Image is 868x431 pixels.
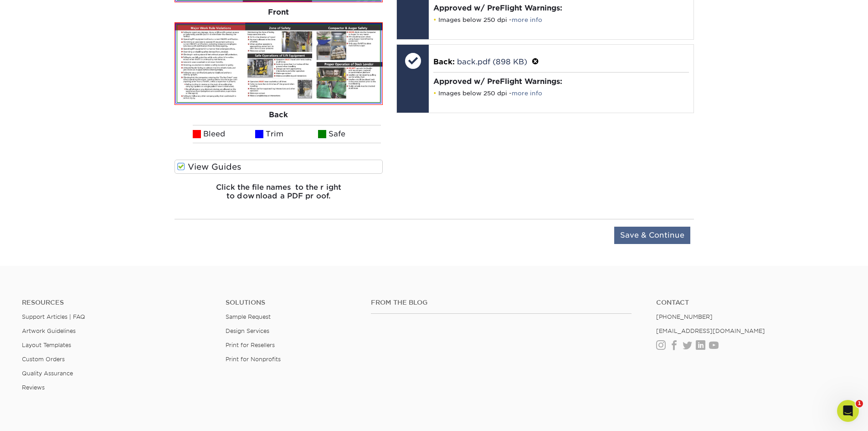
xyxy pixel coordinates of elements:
a: more info [512,90,542,97]
a: Support Articles | FAQ [22,313,85,320]
a: [EMAIL_ADDRESS][DOMAIN_NAME] [656,327,765,334]
input: Save & Continue [614,227,690,244]
a: Artwork Guidelines [22,327,76,334]
a: Sample Request [226,313,271,320]
a: back.pdf (898 KB) [457,57,527,66]
li: Images below 250 dpi - [433,89,689,97]
li: Safe [318,125,381,143]
a: Print for Resellers [226,342,275,348]
iframe: Google Customer Reviews [2,403,77,428]
li: Trim [255,125,318,143]
a: more info [512,16,542,23]
h4: Solutions [226,299,357,306]
h4: Approved w/ PreFlight Warnings: [433,77,689,86]
a: Custom Orders [22,356,65,363]
a: Print for Nonprofits [226,356,281,363]
li: Bleed [193,125,256,143]
iframe: Intercom live chat [837,400,859,422]
a: Quality Assurance [22,370,73,377]
div: Back [175,105,383,125]
h4: From the Blog [371,299,632,306]
a: Contact [656,299,846,306]
a: Design Services [226,327,269,334]
div: Front [175,2,383,22]
a: Layout Templates [22,342,71,348]
h4: Resources [22,299,212,306]
a: Reviews [22,384,45,391]
label: View Guides [175,160,383,174]
a: [PHONE_NUMBER] [656,313,713,320]
h4: Approved w/ PreFlight Warnings: [433,4,689,12]
span: Back: [433,57,455,66]
span: 1 [856,400,863,407]
li: Images below 250 dpi - [433,16,689,24]
h6: Click the file names to the right to download a PDF proof. [175,183,383,208]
